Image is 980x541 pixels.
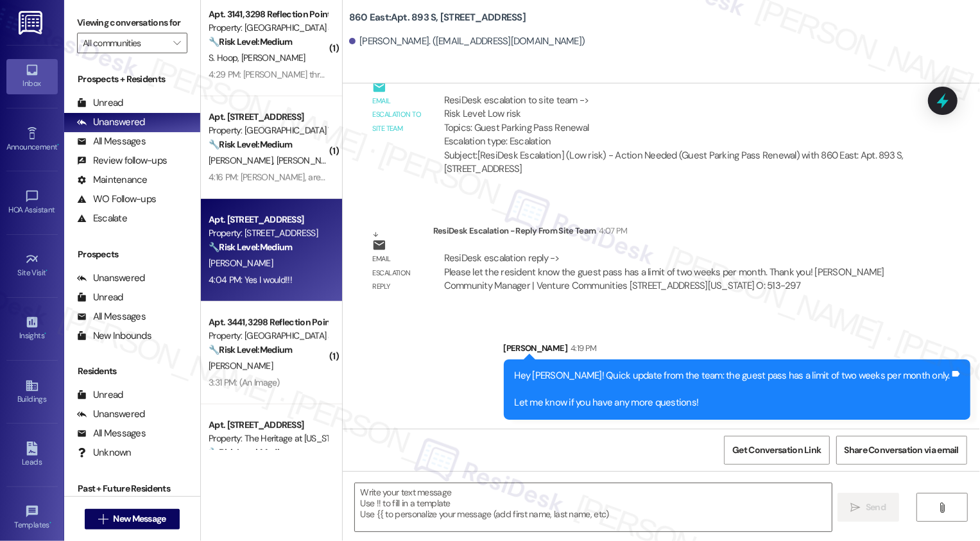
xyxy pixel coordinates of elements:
[845,443,959,457] span: Share Conversation via email
[596,224,628,237] div: 4:07 PM
[209,69,390,80] div: 4:29 PM: [PERSON_NAME] threw the items away
[372,252,422,293] div: Email escalation reply
[209,316,327,329] div: Apt. 3441, 3298 Reflection Pointe
[64,248,200,261] div: Prospects
[64,482,200,495] div: Past + Future Residents
[49,519,51,528] span: •
[77,408,145,421] div: Unanswered
[209,171,369,183] div: 4:16 PM: [PERSON_NAME], are you a robot?
[19,11,45,35] img: ResiDesk Logo
[209,257,273,269] span: [PERSON_NAME]
[77,291,123,304] div: Unread
[349,35,585,48] div: [PERSON_NAME]. ([EMAIL_ADDRESS][DOMAIN_NAME])
[209,241,292,253] strong: 🔧 Risk Level: Medium
[444,94,906,149] div: ResiDesk escalation to site team -> Risk Level: Low risk Topics: Guest Parking Pass Renewal Escal...
[732,443,821,457] span: Get Conversation Link
[44,329,46,338] span: •
[77,193,156,206] div: WO Follow-ups
[372,94,422,135] div: Email escalation to site team
[433,224,916,242] div: ResiDesk Escalation - Reply From Site Team
[209,447,292,458] strong: 🔧 Risk Level: Medium
[209,344,292,356] strong: 🔧 Risk Level: Medium
[209,360,273,372] span: [PERSON_NAME]
[349,11,526,24] b: 860 East: Apt. 893 S, [STREET_ADDRESS]
[77,329,151,343] div: New Inbounds
[77,427,146,440] div: All Messages
[241,52,305,64] span: [PERSON_NAME]
[6,185,58,220] a: HOA Assistant
[77,212,127,225] div: Escalate
[209,377,280,388] div: 3:31 PM: (An Image)
[57,141,59,150] span: •
[504,341,971,359] div: [PERSON_NAME]
[83,33,167,53] input: All communities
[209,227,327,240] div: Property: [STREET_ADDRESS]
[77,116,145,129] div: Unanswered
[209,8,327,21] div: Apt. 3141, 3298 Reflection Pointe
[77,135,146,148] div: All Messages
[209,110,327,124] div: Apt. [STREET_ADDRESS]
[77,271,145,285] div: Unanswered
[64,73,200,86] div: Prospects + Residents
[209,432,327,445] div: Property: The Heritage at [US_STATE]
[6,248,58,283] a: Site Visit •
[836,436,967,465] button: Share Conversation via email
[276,155,340,166] span: [PERSON_NAME]
[77,96,123,110] div: Unread
[77,13,187,33] label: Viewing conversations for
[515,369,950,410] div: Hey [PERSON_NAME]! Quick update from the team: the guest pass has a limit of two weeks per month ...
[866,501,886,514] span: Send
[98,514,108,524] i: 
[444,149,906,176] div: Subject: [ResiDesk Escalation] (Low risk) - Action Needed (Guest Parking Pass Renewal) with 860 E...
[77,310,146,323] div: All Messages
[77,446,132,459] div: Unknown
[444,252,884,292] div: ResiDesk escalation reply -> Please let the resident know the guest pass has a limit of two weeks...
[6,311,58,346] a: Insights •
[209,329,327,343] div: Property: [GEOGRAPHIC_DATA] at [GEOGRAPHIC_DATA]
[938,502,947,513] i: 
[6,59,58,94] a: Inbox
[209,139,292,150] strong: 🔧 Risk Level: Medium
[6,501,58,535] a: Templates •
[77,154,167,167] div: Review follow-ups
[209,36,292,47] strong: 🔧 Risk Level: Medium
[6,375,58,409] a: Buildings
[173,38,180,48] i: 
[113,512,166,526] span: New Message
[209,155,277,166] span: [PERSON_NAME]
[85,509,180,529] button: New Message
[209,52,241,64] span: S. Hoop
[77,173,148,187] div: Maintenance
[209,274,292,286] div: 4:04 PM: Yes I would!!!
[209,124,327,137] div: Property: [GEOGRAPHIC_DATA] Townhomes
[851,502,861,513] i: 
[209,213,327,227] div: Apt. [STREET_ADDRESS]
[46,266,48,275] span: •
[567,341,596,355] div: 4:19 PM
[77,388,123,402] div: Unread
[838,493,900,522] button: Send
[6,438,58,472] a: Leads
[724,436,829,465] button: Get Conversation Link
[209,418,327,432] div: Apt. [STREET_ADDRESS]
[209,21,327,35] div: Property: [GEOGRAPHIC_DATA] at [GEOGRAPHIC_DATA]
[64,365,200,378] div: Residents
